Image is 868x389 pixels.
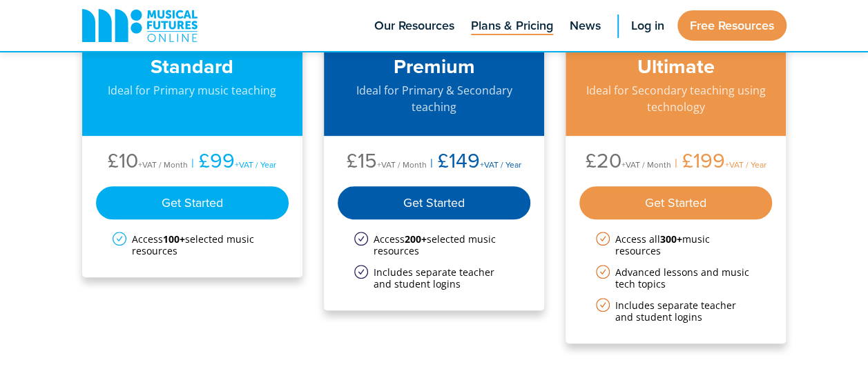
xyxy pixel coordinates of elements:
span: Plans & Pricing [471,17,553,35]
li: Access all music resources [596,233,756,257]
li: £20 [586,150,671,175]
li: £199 [671,150,766,175]
span: Our Resources [374,17,454,35]
span: +VAT / Year [235,159,276,170]
span: News [570,17,601,35]
li: £10 [108,150,188,175]
p: Ideal for Secondary teaching using technology [579,82,773,115]
li: Access selected music resources [113,233,273,257]
li: Advanced lessons and music tech topics [596,266,756,290]
p: Ideal for Primary & Secondary teaching [338,82,531,115]
div: Get Started [579,186,773,219]
li: Access selected music resources [354,233,514,257]
li: Includes separate teacher and student logins [354,266,514,290]
h3: Ultimate [579,54,773,79]
span: +VAT / Month [377,159,427,170]
li: £99 [188,150,276,175]
span: Log in [631,17,664,35]
div: Get Started [96,186,289,219]
span: +VAT / Year [480,159,521,170]
span: +VAT / Year [725,159,766,170]
li: £149 [427,150,521,175]
strong: 200+ [405,232,427,246]
li: £15 [347,150,427,175]
a: Free Resources [677,10,787,41]
strong: 100+ [163,232,185,246]
span: +VAT / Month [621,159,671,170]
p: Ideal for Primary music teaching [96,82,289,99]
h3: Premium [338,54,531,79]
li: Includes separate teacher and student logins [596,299,756,323]
span: +VAT / Month [138,159,188,170]
h3: Standard [96,54,289,79]
div: Get Started [338,186,531,219]
strong: 300+ [660,232,682,246]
